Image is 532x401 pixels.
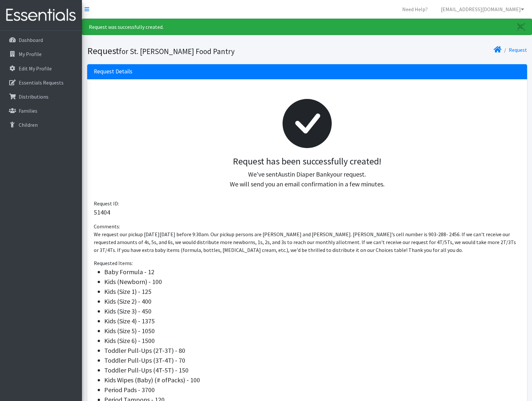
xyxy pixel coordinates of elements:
[3,118,79,131] a: Children
[19,107,37,114] p: Families
[94,207,521,217] p: 51404
[104,287,521,296] li: Kids (Size 1) - 125
[3,4,79,26] img: HumanEssentials
[19,93,49,100] p: Distributions
[99,169,515,189] p: We've sent your request. We will send you an email confirmation in a few minutes.
[104,346,521,355] li: Toddler Pull-Ups (2T-3T) - 80
[19,51,42,57] p: My Profile
[3,104,79,117] a: Families
[436,3,529,16] a: [EMAIL_ADDRESS][DOMAIN_NAME]
[509,47,527,53] a: Request
[397,3,433,16] a: Need Help?
[3,62,79,75] a: Edit My Profile
[94,260,133,266] span: Requested Items:
[19,122,38,128] p: Children
[104,306,521,316] li: Kids (Size 3) - 450
[82,19,532,35] div: Request was successfully created.
[19,65,52,72] p: Edit My Profile
[104,355,521,365] li: Toddler Pull-Ups (3T-4T) - 70
[104,316,521,326] li: Kids (Size 4) - 1375
[104,296,521,306] li: Kids (Size 2) - 400
[119,47,235,56] small: for St. [PERSON_NAME] Food Pantry
[94,223,120,230] span: Comments:
[104,336,521,346] li: Kids (Size 6) - 1500
[94,200,119,207] span: Request ID:
[104,277,521,287] li: Kids (Newborn) - 100
[3,76,79,89] a: Essentials Requests
[99,156,515,167] h3: Request has been successfully created!
[104,385,521,395] li: Period Pads - 3700
[3,90,79,103] a: Distributions
[3,33,79,47] a: Dashboard
[278,170,330,178] span: Austin Diaper Bank
[511,19,532,35] a: Close
[19,79,64,86] p: Essentials Requests
[104,375,521,385] li: Kids Wipes (Baby) (# ofPacks) - 100
[104,267,521,277] li: Baby Formula - 12
[19,37,43,43] p: Dashboard
[104,326,521,336] li: Kids (Size 5) - 1050
[87,45,305,57] h1: Request
[94,68,132,75] h3: Request Details
[94,230,521,254] p: We request our pickup [DATE][DATE] before 9:30am. Our pickup persons are [PERSON_NAME] and [PERSO...
[104,365,521,375] li: Toddler Pull-Ups (4T-5T) - 150
[3,48,79,61] a: My Profile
